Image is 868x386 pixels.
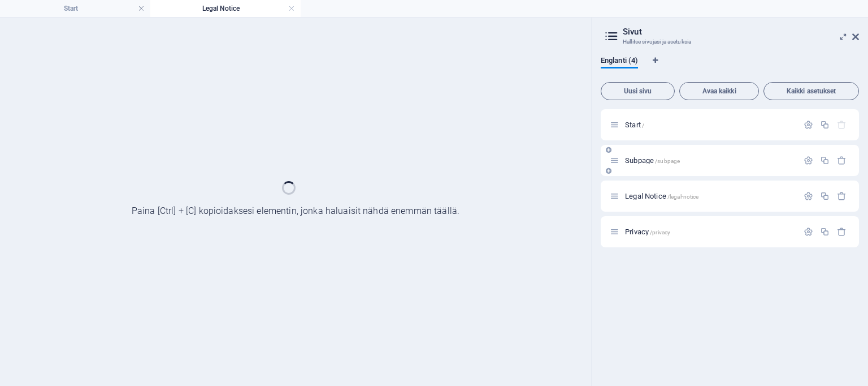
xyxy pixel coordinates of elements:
[655,158,680,164] span: /subpage
[804,191,813,201] div: Asetukset
[837,156,847,165] div: Poista
[623,27,859,37] h2: Sivut
[679,82,759,100] button: Avaa kaikki
[837,191,847,201] div: Poista
[642,122,644,128] span: /
[625,192,698,200] span: Legal Notice
[837,227,847,237] div: Poista
[804,120,813,130] div: Asetukset
[820,227,830,237] div: Monista
[625,121,644,129] span: Napsauta avataksesi sivun
[804,227,813,237] div: Asetukset
[820,120,830,130] div: Monista
[622,228,798,235] div: Privacy/privacy
[606,88,670,95] span: Uusi sivu
[837,120,847,130] div: Aloitussivua ei voi poistaa
[623,37,836,47] h3: Hallitse sivujasi ja asetuksia
[650,229,670,235] span: /privacy
[820,191,830,201] div: Monista
[625,156,680,165] span: Napsauta avataksesi sivun
[820,156,830,165] div: Monista
[601,56,859,78] div: Kielivälilehdet
[150,2,301,15] h4: Legal Notice
[763,82,859,100] button: Kaikki asetukset
[622,121,798,128] div: Start/
[601,82,675,100] button: Uusi sivu
[601,54,638,70] span: Englanti (4)
[625,228,670,236] span: Privacy
[667,194,699,200] span: /legal-notice
[804,156,813,165] div: Asetukset
[622,192,798,200] div: Legal Notice/legal-notice
[769,88,854,95] span: Kaikki asetukset
[622,157,798,164] div: Subpage/subpage
[684,88,754,95] span: Avaa kaikki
